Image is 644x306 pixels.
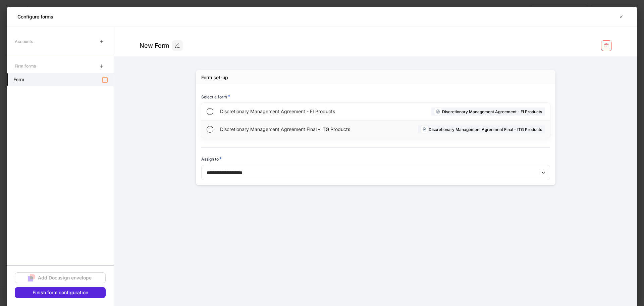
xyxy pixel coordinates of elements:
button: Add Docusign envelope [15,272,106,283]
span: Discretionary Management Agreement Final - ITG Products [220,126,379,133]
h5: Configure forms [17,13,53,20]
div: Discretionary Management Agreement - FI Products [431,107,545,116]
span: Discretionary Management Agreement - FI Products [220,108,378,115]
h5: Form [13,76,24,83]
div: Form set-up [201,74,228,81]
button: Finish form configuration [15,287,106,298]
div: Accounts [15,36,33,47]
h6: Assign to [201,156,222,162]
a: Form [7,73,114,86]
div: Add Docusign envelope [38,274,92,281]
h6: Select a form [201,93,230,100]
div: New Form [140,42,169,50]
div: Finish form configuration [33,289,88,296]
div: Firm forms [15,60,36,72]
div: Discretionary Management Agreement Final - ITG Products [418,125,545,133]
